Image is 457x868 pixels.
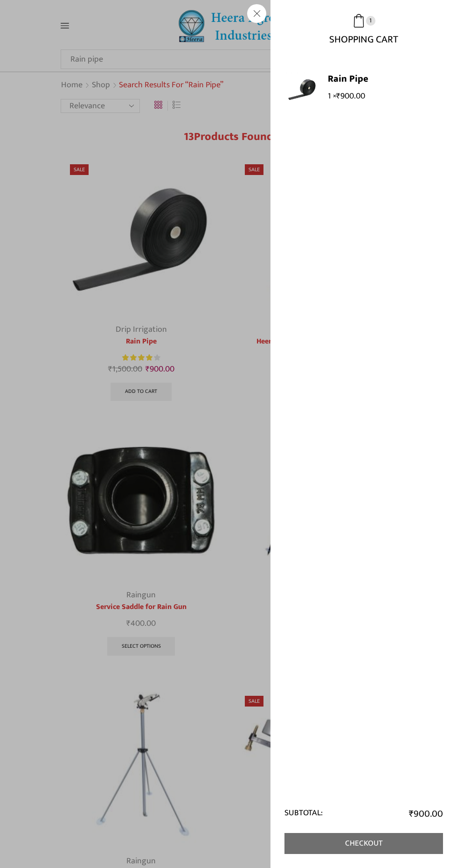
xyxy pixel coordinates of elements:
[284,807,323,821] span: Subtotal:
[329,28,398,45] span: Shopping Cart
[284,14,443,44] a: 1 Shopping Cart
[286,72,319,105] img: Heera Rain Pipe
[366,16,375,25] span: 1
[284,833,443,854] a: Checkout
[409,806,414,822] span: ₹
[336,89,365,103] bdi: 900.00
[336,89,340,103] span: ₹
[409,806,443,822] bdi: 900.00
[328,91,365,103] span: 1 ×
[328,72,430,86] a: Rain Pipe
